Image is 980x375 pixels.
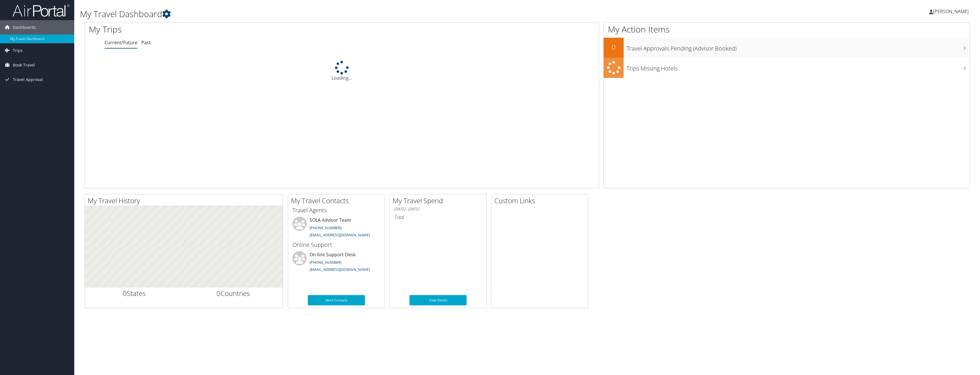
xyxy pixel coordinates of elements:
[188,289,279,298] h2: Countries
[393,196,486,205] h2: My Travel Spend
[626,62,970,72] h3: Trips Missing Hotels
[80,8,676,20] h1: My Travel Dashboard
[310,232,370,237] a: [EMAIL_ADDRESS][DOMAIN_NAME]
[604,58,970,78] a: Trips Missing Hotels
[290,217,383,240] li: SOLA Advisor Team
[308,295,365,305] a: More Contacts
[929,3,974,20] a: [PERSON_NAME]
[604,38,970,58] a: 0Travel Approvals Pending (Advisor Booked)
[13,4,70,17] img: airportal-logo.png
[933,8,969,15] span: [PERSON_NAME]
[105,39,137,46] a: Current/Future
[494,196,588,205] h2: Custom Links
[394,206,482,212] h6: [DATE] - [DATE]
[88,196,283,205] h2: My Travel History
[141,39,151,46] a: Past
[89,289,180,298] h2: States
[13,43,23,58] span: Trips
[292,206,380,214] h3: Travel Agents
[13,58,35,72] span: Book Travel
[290,251,383,275] li: On-line Support Desk
[310,225,342,230] a: [PHONE_NUMBER]
[216,289,220,298] span: 0
[89,23,380,35] h1: My Trips
[292,241,380,249] h3: Online Support
[13,72,43,87] span: Travel Approval
[604,23,970,35] h1: My Action Items
[626,42,970,53] h3: Travel Approvals Pending (Advisor Booked)
[291,196,385,205] h2: My Travel Contacts
[310,260,342,265] a: [PHONE_NUMBER]
[409,295,467,305] a: View Details
[85,61,599,81] div: Loading...
[604,42,624,52] h2: 0
[123,289,127,298] span: 0
[13,20,36,35] span: Dashboards
[310,267,370,272] a: [EMAIL_ADDRESS][DOMAIN_NAME]
[394,214,482,220] h6: Total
